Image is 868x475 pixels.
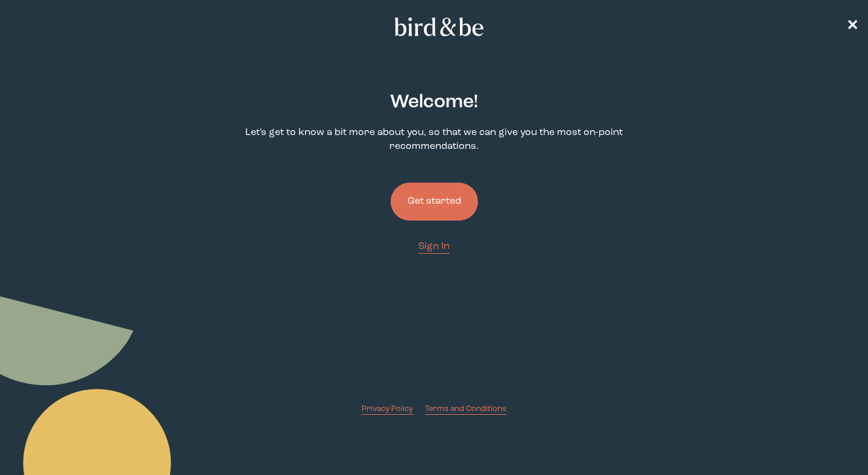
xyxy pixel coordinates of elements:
span: Sign In [418,242,450,251]
span: ✕ [846,19,858,34]
a: Sign In [418,240,450,254]
span: Privacy Policy [362,405,413,413]
p: Let's get to know a bit more about you, so that we can give you the most on-point recommendations. [227,126,641,154]
a: ✕ [846,16,858,37]
button: Get started [391,183,478,221]
a: Get started [391,163,478,240]
h2: Welcome ! [390,89,478,116]
a: Privacy Policy [362,403,413,415]
iframe: Gorgias live chat messenger [808,418,856,463]
span: Terms and Conditions [425,405,506,413]
a: Terms and Conditions [425,403,506,415]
